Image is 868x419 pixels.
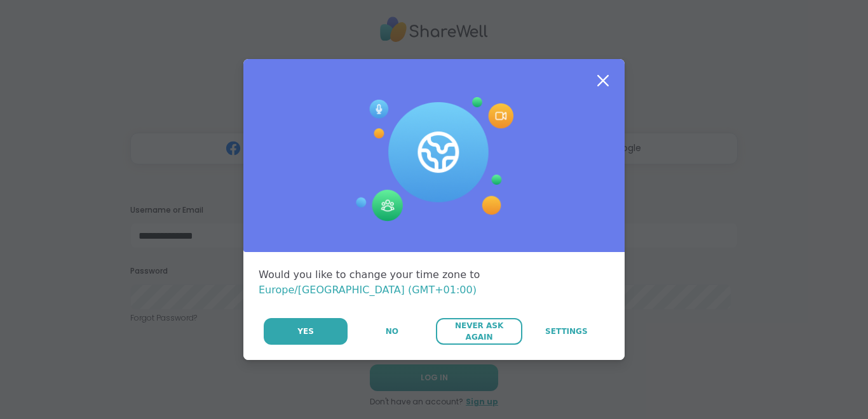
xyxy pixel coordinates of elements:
[386,326,398,337] span: No
[436,318,522,345] button: Never Ask Again
[259,267,609,298] div: Would you like to change your time zone to
[524,318,609,345] a: Settings
[442,320,515,343] span: Never Ask Again
[545,326,588,337] span: Settings
[297,326,314,337] span: Yes
[264,318,348,345] button: Yes
[259,284,477,296] span: Europe/[GEOGRAPHIC_DATA] (GMT+01:00)
[355,97,513,222] img: Session Experience
[349,318,435,345] button: No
